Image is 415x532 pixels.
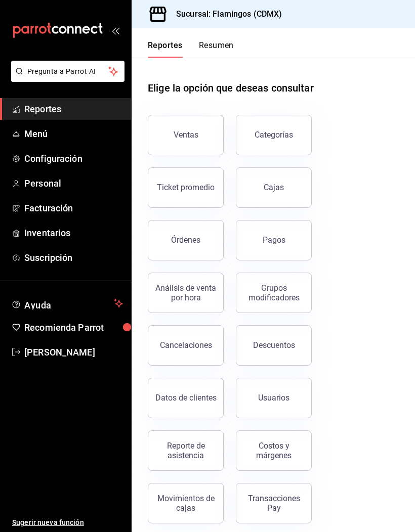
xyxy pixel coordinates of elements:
[174,130,198,140] div: Ventas
[24,127,123,141] span: Menú
[148,115,224,155] button: Ventas
[255,130,293,140] div: Categorías
[148,273,224,313] button: Análisis de venta por hora
[236,167,312,208] a: Cajas
[148,220,224,260] button: Órdenes
[160,340,212,350] div: Cancelaciones
[27,66,109,77] span: Pregunta a Parrot AI
[264,182,284,194] div: Cajas
[154,283,217,302] div: Análisis de venta por hora
[155,393,217,403] div: Datos de clientes
[12,517,123,528] span: Sugerir nueva función
[236,273,312,313] button: Grupos modificadores
[258,393,289,403] div: Usuarios
[242,441,305,460] div: Costos y márgenes
[253,340,295,350] div: Descuentos
[263,235,285,245] div: Pagos
[24,226,123,240] span: Inventarios
[24,321,123,334] span: Recomienda Parrot
[148,483,224,523] button: Movimientos de cajas
[154,494,217,513] div: Movimientos de cajas
[236,325,312,366] button: Descuentos
[236,378,312,418] button: Usuarios
[236,483,312,523] button: Transacciones Pay
[7,73,124,84] a: Pregunta a Parrot AI
[148,325,224,366] button: Cancelaciones
[242,283,305,302] div: Grupos modificadores
[199,40,234,58] button: Resumen
[148,40,234,58] div: navigation tabs
[24,201,123,215] span: Facturación
[24,102,123,116] span: Reportes
[154,441,217,460] div: Reporte de asistencia
[171,235,200,245] div: Órdenes
[242,494,305,513] div: Transacciones Pay
[236,115,312,155] button: Categorías
[236,430,312,471] button: Costos y márgenes
[168,8,282,20] h3: Sucursal: Flamingos (CDMX)
[236,220,312,260] button: Pagos
[148,167,224,208] button: Ticket promedio
[24,176,123,190] span: Personal
[24,345,123,359] span: [PERSON_NAME]
[24,297,110,309] span: Ayuda
[111,26,119,34] button: open_drawer_menu
[11,61,124,82] button: Pregunta a Parrot AI
[148,378,224,418] button: Datos de clientes
[148,430,224,471] button: Reporte de asistencia
[148,40,183,58] button: Reportes
[24,152,123,165] span: Configuración
[157,183,215,192] div: Ticket promedio
[148,80,314,96] h1: Elige la opción que deseas consultar
[24,251,123,264] span: Suscripción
